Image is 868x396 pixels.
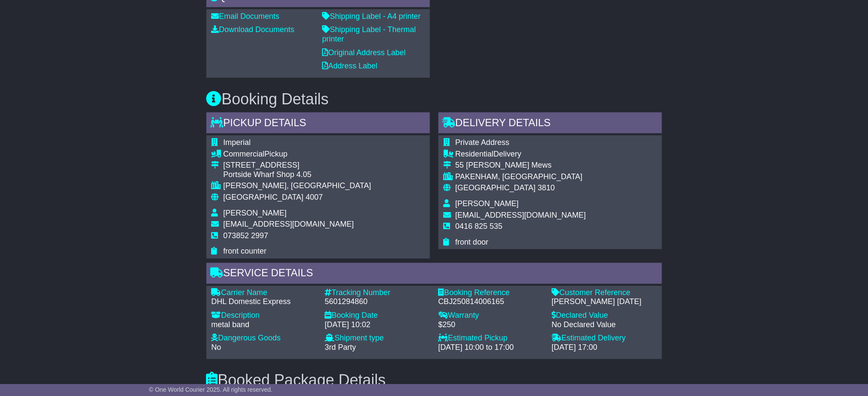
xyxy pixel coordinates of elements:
div: Pickup [224,150,371,159]
div: [PERSON_NAME], [GEOGRAPHIC_DATA] [224,181,371,191]
span: [PERSON_NAME] [224,209,287,217]
div: Customer Reference [552,289,657,298]
div: [DATE] 10:00 to 17:00 [438,343,543,353]
span: 073852 2997 [224,231,268,240]
div: Warranty [438,311,543,321]
div: [DATE] 17:00 [552,343,657,353]
div: Dangerous Goods [212,334,316,343]
div: [DATE] 10:02 [325,321,430,330]
h3: Booking Details [206,91,662,108]
div: Booking Reference [438,289,543,298]
span: 0416 825 535 [456,222,503,231]
div: [STREET_ADDRESS] [224,161,371,170]
div: Description [212,311,316,321]
span: [EMAIL_ADDRESS][DOMAIN_NAME] [456,211,586,219]
span: Imperial [224,138,251,147]
a: Shipping Label - A4 printer [322,12,421,21]
div: 5601294860 [325,298,430,307]
div: [PERSON_NAME] [DATE] [552,298,657,307]
div: DHL Domestic Express [212,298,316,307]
a: Download Documents [212,25,295,34]
div: Estimated Delivery [552,334,657,343]
div: Delivery Details [438,112,662,136]
div: metal band [212,321,316,330]
div: Pickup Details [206,112,430,136]
div: PAKENHAM, [GEOGRAPHIC_DATA] [456,172,586,182]
a: Email Documents [212,12,280,21]
a: Address Label [322,62,378,70]
span: Commercial [224,150,265,158]
span: Private Address [456,138,510,147]
span: No [212,343,221,352]
div: 55 [PERSON_NAME] Mews [456,161,586,170]
span: [GEOGRAPHIC_DATA] [224,193,304,201]
div: No Declared Value [552,321,657,330]
div: Delivery [456,150,586,159]
a: Shipping Label - Thermal printer [322,25,416,43]
span: 3rd Party [325,343,356,352]
div: Declared Value [552,311,657,321]
span: [GEOGRAPHIC_DATA] [456,183,536,192]
span: [EMAIL_ADDRESS][DOMAIN_NAME] [224,220,354,228]
div: Service Details [206,263,662,286]
div: CBJ250814006165 [438,298,543,307]
div: Carrier Name [212,289,316,298]
a: Original Address Label [322,48,406,57]
span: 4007 [306,193,323,201]
span: [PERSON_NAME] [456,199,519,208]
span: front counter [224,247,267,255]
div: Shipment type [325,334,430,343]
div: Portside Wharf Shop 4.05 [224,170,371,180]
span: © One World Courier 2025. All rights reserved. [149,386,273,393]
div: $250 [438,321,543,330]
span: 3810 [538,183,555,192]
div: Estimated Pickup [438,334,543,343]
h3: Booked Package Details [206,372,662,389]
span: front door [456,238,489,246]
div: Tracking Number [325,289,430,298]
span: Residential [456,150,494,158]
div: Booking Date [325,311,430,321]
